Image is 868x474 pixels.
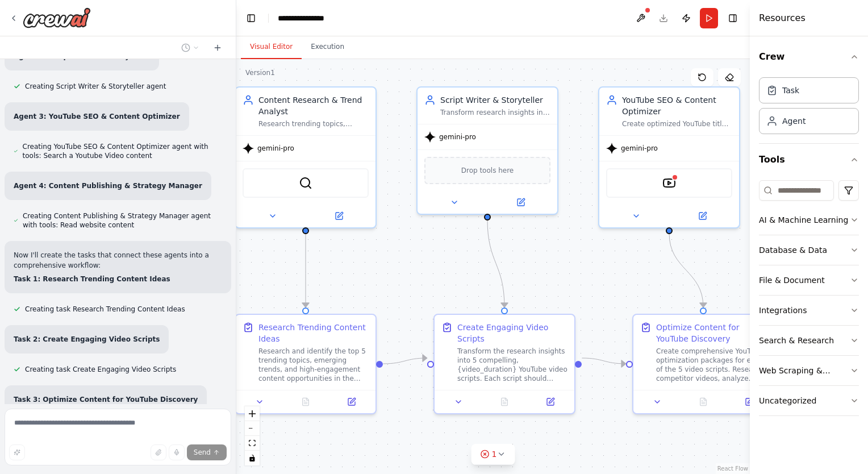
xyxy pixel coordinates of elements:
div: Create optimized YouTube titles, descriptions, tags, and thumbnails concepts that maximize discov... [622,119,732,128]
button: Open in side panel [670,209,735,223]
div: AI & Machine Learning [759,214,848,226]
button: Open in side panel [332,395,371,409]
span: gemini-pro [439,132,476,142]
p: Now I'll create the tasks that connect these agents into a comprehensive workflow: [14,250,222,271]
nav: breadcrumb [278,13,335,24]
button: AI & Machine Learning [759,205,859,235]
g: Edge from 212bdc09-9dc6-4c9a-8c1a-bdfbec8f56ba to fe7ab1f2-de90-4a00-9d87-59fbd3c6179f [663,233,709,307]
div: Tools [759,176,859,425]
button: Start a new chat [208,41,227,55]
div: Transform the research insights into 5 compelling, {video_duration} YouTube video scripts. Each s... [457,347,567,383]
div: YouTube SEO & Content Optimizer [622,94,732,117]
span: gemini-pro [257,144,294,153]
button: Improve this prompt [9,444,25,460]
span: 1 [492,448,497,460]
button: Upload files [151,444,166,460]
strong: Task 2: Create Engaging Video Scripts [14,335,160,343]
div: Research Trending Content IdeasResearch and identify the top 5 trending topics, emerging trends, ... [235,314,377,414]
div: Integrations [759,305,807,316]
div: Content Research & Trend AnalystResearch trending topics, market insights, and content opportunit... [235,86,377,228]
div: Research and identify the top 5 trending topics, emerging trends, and high-engagement content opp... [258,347,369,383]
button: fit view [245,436,260,451]
div: Crew [759,73,859,143]
div: Content Research & Trend Analyst [258,94,369,117]
div: YouTube SEO & Content OptimizerCreate optimized YouTube titles, descriptions, tags, and thumbnail... [598,86,740,228]
span: Creating YouTube SEO & Content Optimizer agent with tools: Search a Youtube Video content [23,142,222,160]
img: SerperDevTool [299,176,312,190]
button: Crew [759,41,859,73]
g: Edge from c56c7a64-b2da-4472-8715-04d7061686c7 to e623a58b-563f-43e3-a975-aec1b21a61ba [383,352,427,369]
div: Search & Research [759,335,834,346]
button: Execution [302,35,353,59]
button: Switch to previous chat [177,41,204,55]
div: Create comprehensive YouTube optimization packages for each of the 5 video scripts. Research comp... [656,347,766,383]
span: Drop tools here [461,165,514,176]
button: 1 [471,444,515,465]
strong: Task 3: Optimize Content for YouTube Discovery [14,396,198,404]
button: toggle interactivity [245,451,260,465]
button: Send [187,444,227,460]
div: Database & Data [759,244,827,256]
button: Integrations [759,296,859,325]
button: Hide left sidebar [243,10,259,26]
div: Task [782,85,799,96]
button: Open in side panel [729,395,769,409]
button: Open in side panel [531,395,570,409]
g: Edge from b423cd24-1f92-4bff-a81a-adeb84049bde to e623a58b-563f-43e3-a975-aec1b21a61ba [482,219,510,307]
span: Creating task Create Engaging Video Scripts [25,365,176,374]
button: File & Document [759,265,859,295]
span: Creating Content Publishing & Strategy Manager agent with tools: Read website content [23,211,222,230]
span: Creating task Research Trending Content Ideas [25,305,185,314]
button: Tools [759,144,859,176]
div: Research Trending Content Ideas [258,322,369,344]
div: Version 1 [245,68,275,77]
div: Script Writer & Storyteller [440,94,550,106]
div: Create Engaging Video ScriptsTransform the research insights into 5 compelling, {video_duration} ... [433,314,575,414]
h4: Resources [759,11,806,25]
div: Create Engaging Video Scripts [457,322,567,344]
div: Web Scraping & Browsing [759,365,850,376]
button: No output available [481,395,529,409]
div: File & Document [759,275,825,286]
div: Optimize Content for YouTube Discovery [656,322,766,344]
span: Send [194,448,211,457]
div: React Flow controls [245,406,260,465]
button: Web Scraping & Browsing [759,356,859,385]
div: Uncategorized [759,395,816,406]
button: Click to speak your automation idea [169,444,185,460]
button: Uncategorized [759,386,859,415]
div: Script Writer & StorytellerTransform research insights into compelling, engaging {video_duration}... [416,86,558,215]
img: YoutubeVideoSearchTool [662,176,676,190]
g: Edge from e623a58b-563f-43e3-a975-aec1b21a61ba to fe7ab1f2-de90-4a00-9d87-59fbd3c6179f [582,352,625,369]
span: Creating Script Writer & Storyteller agent [25,82,166,91]
button: No output available [679,395,728,409]
button: zoom out [245,421,260,436]
button: Database & Data [759,235,859,265]
div: Transform research insights into compelling, engaging {video_duration} YouTube scripts that hook ... [440,108,550,117]
button: zoom in [245,406,260,421]
div: Research trending topics, market insights, and content opportunities in {content_niche} to identi... [258,119,369,128]
g: Edge from 8d2c2f6a-fe88-44b6-a5e8-edf67fcef802 to c56c7a64-b2da-4472-8715-04d7061686c7 [300,233,311,307]
a: React Flow attribution [717,465,748,472]
strong: Agent 3: YouTube SEO & Content Optimizer [14,113,180,120]
div: Optimize Content for YouTube DiscoveryCreate comprehensive YouTube optimization packages for each... [632,314,774,414]
button: No output available [282,395,330,409]
div: Agent [782,115,806,127]
button: Hide right sidebar [725,10,741,26]
strong: Agent 4: Content Publishing & Strategy Manager [14,182,202,190]
button: Open in side panel [489,196,553,209]
button: Search & Research [759,326,859,355]
span: gemini-pro [621,144,658,153]
strong: Task 1: Research Trending Content Ideas [14,275,170,283]
img: Logo [23,7,91,28]
button: Open in side panel [307,209,371,223]
button: Visual Editor [241,35,302,59]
